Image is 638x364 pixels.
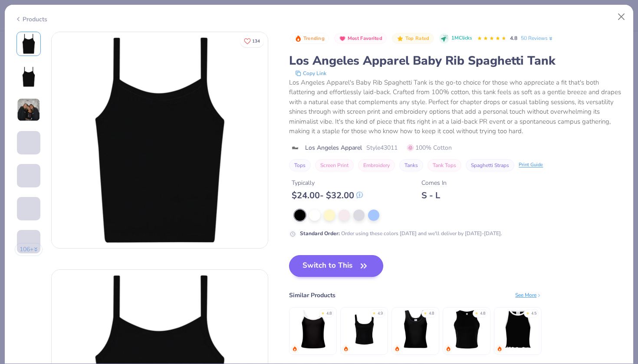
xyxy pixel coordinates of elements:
button: Switch to This [289,255,383,277]
button: Spaghetti Straps [466,159,514,171]
img: Bella Canvas Ladies' Micro Ribbed Scoop Tank [344,308,385,350]
button: Like [240,35,264,47]
span: Most Favorited [348,36,382,41]
img: User generated content [17,220,18,244]
div: ★ [372,311,376,314]
div: 4.5 [531,311,536,317]
div: ★ [475,311,478,314]
span: Top Rated [405,36,430,41]
div: 4.8 Stars [477,32,506,46]
img: trending.gif [497,346,502,351]
span: 134 [252,39,260,43]
img: User generated content [17,253,18,277]
strong: Standard Order : [300,230,340,237]
img: brand logo [289,144,301,151]
a: 50 Reviews [521,34,554,42]
button: Badge Button [334,33,387,44]
div: Print Guide [519,161,543,169]
button: copy to clipboard [293,69,329,78]
img: trending.gif [292,346,297,351]
div: 4.8 [326,311,332,317]
img: Fresh Prints Sunset Blvd Ribbed Scoop Tank Top [395,308,436,350]
button: 106+ [15,243,43,256]
div: 4.8 [480,311,485,317]
button: Badge Button [290,33,329,44]
img: Fresh Prints Cali Camisole Top [293,308,334,350]
span: Los Angeles Apparel [305,143,362,152]
img: trending.gif [395,346,400,351]
img: User generated content [17,187,18,211]
img: Back [18,66,39,87]
div: Products [15,15,47,24]
button: Close [613,9,630,25]
button: Tops [289,159,311,171]
button: Tanks [399,159,423,171]
img: Trending sort [295,35,302,42]
div: $ 24.00 - $ 32.00 [292,190,363,201]
div: 4.9 [378,311,383,317]
img: trending.gif [343,346,349,351]
img: Most Favorited sort [339,35,346,42]
span: Trending [303,36,325,41]
div: ★ [424,311,427,314]
span: 100% Cotton [407,143,452,152]
div: 4.8 [429,311,434,317]
img: trending.gif [446,346,451,351]
button: Badge Button [392,33,434,44]
div: Los Angeles Apparel Baby Rib Spaghetti Tank [289,52,623,69]
button: Tank Tops [428,159,461,171]
div: Similar Products [289,291,335,300]
img: User generated content [17,98,40,121]
div: S - L [421,190,447,201]
img: Fresh Prints Sasha Crop Top [497,308,539,350]
div: ★ [321,311,325,314]
span: 4.8 [510,35,517,42]
div: Comes In [421,178,447,187]
button: Embroidery [358,159,395,171]
img: Front [52,32,268,248]
button: Screen Print [315,159,354,171]
div: Los Angeles Apparel's Baby Rib Spaghetti Tank is the go-to choice for those who appreciate a fit ... [289,78,623,136]
span: 1M Clicks [451,35,472,42]
div: ★ [526,311,529,314]
div: Typically [292,178,363,187]
img: Top Rated sort [397,35,404,42]
img: User generated content [17,154,18,178]
span: Style 43011 [366,143,398,152]
div: Order using these colors [DATE] and we'll deliver by [DATE]-[DATE]. [300,230,502,237]
div: See More [515,291,542,299]
img: Front [18,33,39,54]
img: Bella + Canvas Ladies' Micro Ribbed Racerback Tank [446,308,487,350]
